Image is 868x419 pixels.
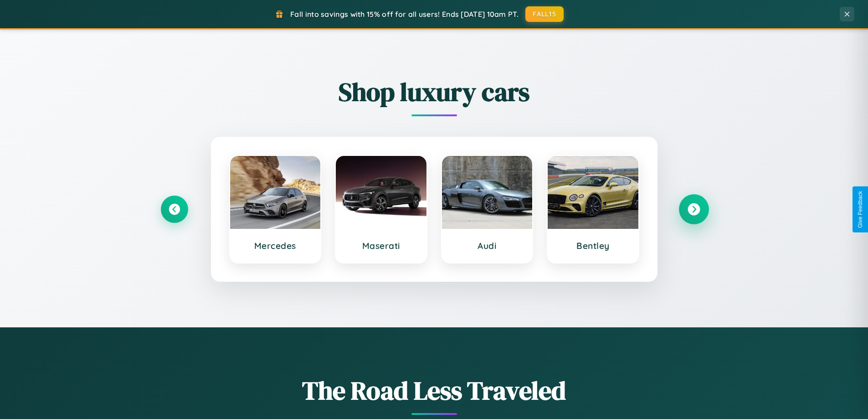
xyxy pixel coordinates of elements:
[161,373,708,408] h1: The Road Less Traveled
[451,240,524,251] h3: Audi
[857,191,863,228] div: Give Feedback
[161,74,708,109] h2: Shop luxury cars
[557,240,629,251] h3: Bentley
[525,6,564,22] button: FALL15
[290,10,519,19] span: Fall into savings with 15% off for all users! Ends [DATE] 10am PT.
[345,240,417,251] h3: Maserati
[239,240,312,251] h3: Mercedes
